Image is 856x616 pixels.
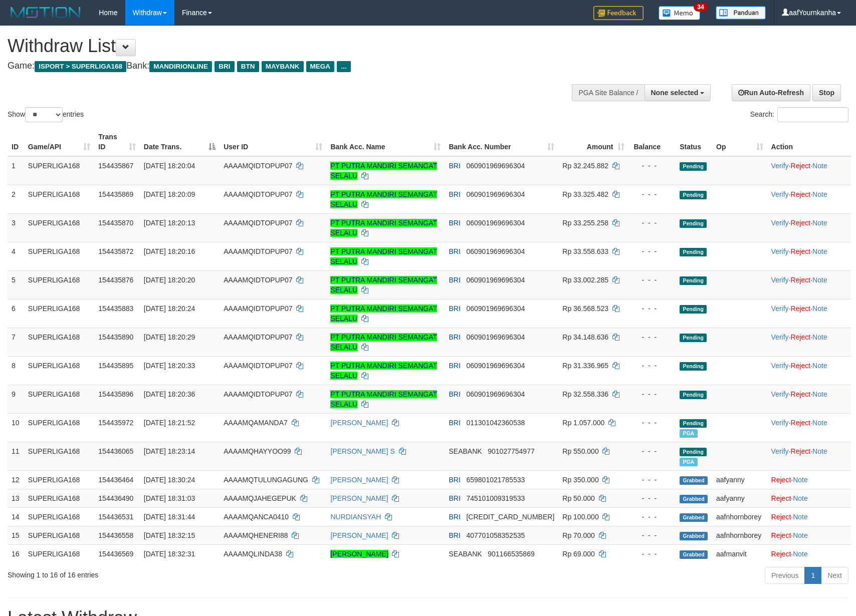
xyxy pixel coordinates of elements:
[676,128,712,156] th: Status
[632,418,672,428] div: - - -
[771,419,789,427] a: Verify
[771,494,791,502] a: Reject
[793,476,808,484] a: Note
[562,513,598,521] span: Rp 100.000
[466,304,525,313] span: Copy 060901969696304 to clipboard
[24,213,94,242] td: SUPERLIGA168
[8,489,24,507] td: 13
[750,107,848,122] label: Search:
[144,162,195,170] span: [DATE] 18:20:04
[306,61,335,72] span: MEGA
[8,526,24,544] td: 15
[680,429,697,438] span: Marked by aafsengchandara
[712,507,767,526] td: aafnhornborey
[224,531,288,539] span: AAAAMQHENERI88
[562,333,608,341] span: Rp 34.148.636
[628,128,676,156] th: Balance
[224,447,291,455] span: AAAAMQHAYYOO99
[98,333,133,341] span: 154435890
[330,333,437,351] a: PT PUTRA MANDIRI SEMANGAT SELALU
[449,362,460,370] span: BRI
[224,494,296,502] span: AAAAMQJAHEGEPUK
[144,531,195,539] span: [DATE] 18:32:15
[224,476,308,484] span: AAAAMQTULUNGAGUNG
[449,513,460,521] span: BRI
[767,470,851,489] td: ·
[466,276,525,284] span: Copy 060901969696304 to clipboard
[8,470,24,489] td: 12
[224,276,292,284] span: AAAAMQIDTOPUP07
[767,526,851,544] td: ·
[98,247,133,255] span: 154435872
[680,495,708,503] span: Grabbed
[488,550,534,558] span: Copy 901166535869 to clipboard
[466,531,525,539] span: Copy 407701058352535 to clipboard
[632,530,672,540] div: - - -
[330,362,437,380] a: PT PUTRA MANDIRI SEMANGAT SELALU
[767,270,851,299] td: · ·
[8,128,24,156] th: ID
[144,513,195,521] span: [DATE] 18:31:44
[98,304,133,313] span: 154435883
[449,190,460,198] span: BRI
[812,84,841,101] a: Stop
[8,566,349,580] div: Showing 1 to 16 of 16 entries
[771,304,789,313] a: Verify
[771,190,789,198] a: Verify
[466,494,525,502] span: Copy 745101009319533 to clipboard
[8,242,24,270] td: 4
[791,247,811,255] a: Reject
[593,6,644,20] img: Feedback.jpg
[224,419,288,427] span: AAAAMQAMANDA7
[812,362,827,370] a: Note
[562,494,595,502] span: Rp 50.000
[562,276,608,284] span: Rp 33.002.285
[632,361,672,371] div: - - -
[771,531,791,539] a: Reject
[8,36,561,56] h1: Withdraw List
[767,128,851,156] th: Action
[330,419,388,427] a: [PERSON_NAME]
[793,550,808,558] a: Note
[224,390,292,398] span: AAAAMQIDTOPUP07
[680,532,708,540] span: Grabbed
[24,470,94,489] td: SUPERLIGA168
[767,213,851,242] td: · ·
[449,162,460,170] span: BRI
[712,128,767,156] th: Op: activate to sort column ascending
[793,513,808,521] a: Note
[765,567,805,584] a: Previous
[793,531,808,539] a: Note
[680,191,707,199] span: Pending
[449,419,460,427] span: BRI
[98,390,133,398] span: 154435896
[24,156,94,185] td: SUPERLIGA168
[449,304,460,313] span: BRI
[94,128,139,156] th: Trans ID: activate to sort column ascending
[466,162,525,170] span: Copy 060901969696304 to clipboard
[98,513,133,521] span: 154436531
[632,446,672,456] div: - - -
[680,162,707,171] span: Pending
[466,219,525,227] span: Copy 060901969696304 to clipboard
[98,476,133,484] span: 154436464
[144,333,195,341] span: [DATE] 18:20:29
[224,162,292,170] span: AAAAMQIDTOPUP07
[632,303,672,314] div: - - -
[330,447,394,455] a: [PERSON_NAME] S
[632,549,672,559] div: - - -
[562,362,608,370] span: Rp 31.336.965
[98,494,133,502] span: 154436490
[812,219,827,227] a: Note
[791,419,811,427] a: Reject
[791,190,811,198] a: Reject
[337,61,350,72] span: ...
[8,507,24,526] td: 14
[144,304,195,313] span: [DATE] 18:20:24
[8,270,24,299] td: 5
[98,419,133,427] span: 154435972
[330,276,437,294] a: PT PUTRA MANDIRI SEMANGAT SELALU
[98,362,133,370] span: 154435895
[224,247,292,255] span: AAAAMQIDTOPUP07
[8,544,24,563] td: 16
